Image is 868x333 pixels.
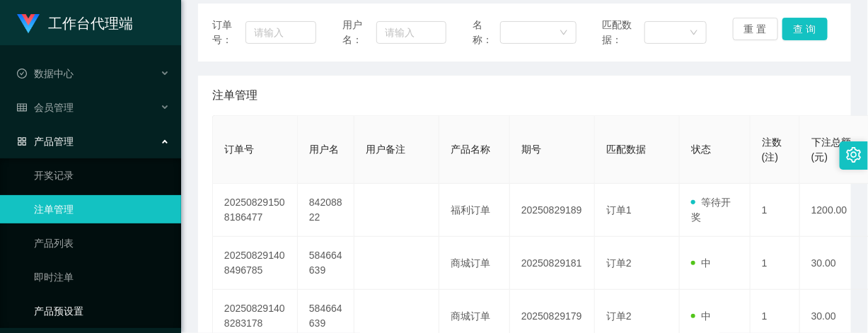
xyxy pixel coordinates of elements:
i: 图标: check-circle-o [17,69,27,78]
i: 图标: setting [846,147,862,163]
span: 产品名称 [451,144,490,155]
td: 20250829189 [510,184,595,237]
td: 1 [751,237,800,290]
i: 图标: down [560,28,568,38]
a: 开奖记录 [34,161,170,189]
i: 图标: table [17,103,27,112]
span: 订单2 [606,310,632,322]
span: 匹配数据： [603,18,645,47]
span: 注数(注) [762,136,782,163]
td: 84208822 [298,184,354,237]
span: 用户备注 [366,144,405,155]
span: 用户名 [309,144,339,155]
span: 会员管理 [17,102,74,113]
span: 匹配数据 [606,144,646,155]
td: 20250829181 [510,237,595,290]
span: 中 [691,310,711,322]
a: 产品列表 [34,229,170,257]
span: 状态 [691,144,711,155]
span: 订单号： [212,18,245,47]
a: 注单管理 [34,195,170,223]
button: 查 询 [782,18,828,40]
span: 订单号 [224,144,254,155]
span: 名称： [473,18,500,47]
span: 订单2 [606,257,632,269]
a: 工作台代理端 [17,17,133,28]
td: 1 [751,184,800,237]
span: 订单1 [606,204,632,216]
span: 下注总额(元) [811,136,851,163]
span: 中 [691,257,711,269]
a: 即时注单 [34,263,170,291]
h1: 工作台代理端 [48,1,133,46]
span: 产品管理 [17,136,74,147]
img: logo.9652507e.png [17,14,40,34]
td: 202508291508186477 [213,184,298,237]
a: 产品预设置 [34,297,170,325]
input: 请输入 [245,21,316,44]
input: 请输入 [376,21,446,44]
td: 福利订单 [439,184,510,237]
span: 数据中心 [17,68,74,79]
i: 图标: down [690,28,698,38]
button: 重 置 [733,18,778,40]
span: 期号 [521,144,541,155]
i: 图标: appstore-o [17,136,27,146]
span: 注单管理 [212,87,257,104]
span: 用户名： [342,18,377,47]
td: 商城订单 [439,237,510,290]
span: 等待开奖 [691,197,731,223]
td: 584664639 [298,237,354,290]
td: 202508291408496785 [213,237,298,290]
